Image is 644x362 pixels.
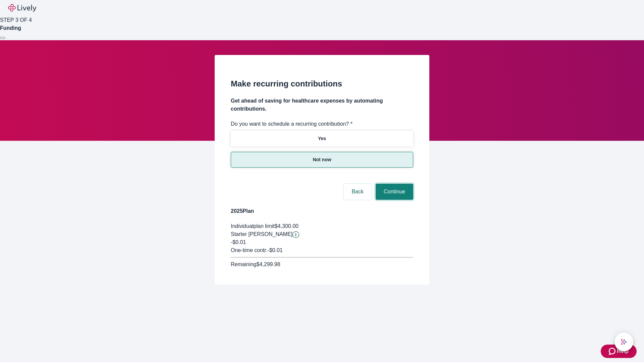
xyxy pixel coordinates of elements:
button: Back [343,184,372,200]
span: Starter [PERSON_NAME] [231,231,292,237]
span: $4,299.98 [256,261,280,267]
h4: 2025 Plan [231,207,413,215]
p: Not now [313,156,331,163]
button: Lively will contribute $0.01 to establish your account [292,231,299,238]
button: Continue [376,184,413,200]
span: -$0.01 [231,239,246,245]
span: Remaining [231,261,256,267]
label: Do you want to schedule a recurring contribution? * [231,120,353,128]
p: Yes [318,135,326,142]
h2: Make recurring contributions [231,78,413,90]
span: $4,300.00 [275,223,299,229]
button: chat [614,333,633,351]
svg: Zendesk support icon [609,347,617,355]
img: Lively [8,4,36,12]
span: Individual plan limit [231,223,275,229]
span: One-time contr. [231,247,267,253]
span: - $0.01 [267,247,282,253]
button: Not now [231,152,413,168]
span: Help [617,347,629,355]
svg: Lively AI Assistant [621,339,627,345]
h4: Get ahead of saving for healthcare expenses by automating contributions. [231,97,413,113]
button: Zendesk support iconHelp [601,345,637,358]
svg: Starter penny details [292,231,299,238]
button: Yes [231,131,413,146]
